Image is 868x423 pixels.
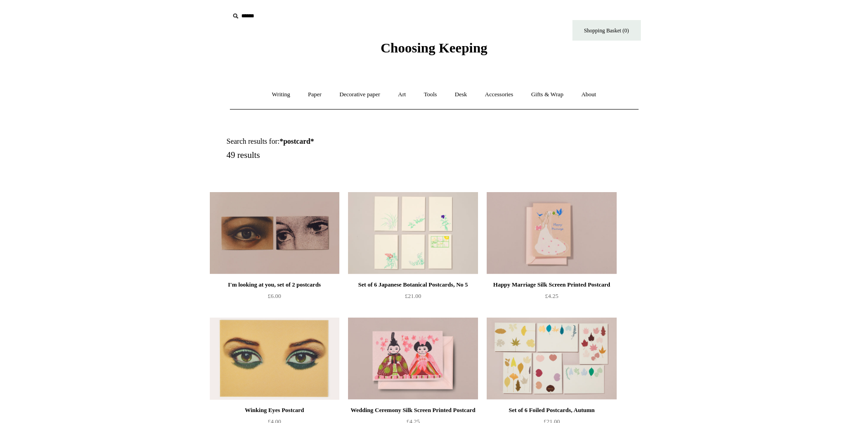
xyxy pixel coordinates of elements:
a: Art [390,83,414,107]
a: Decorative paper [331,83,388,107]
a: Desk [447,83,475,107]
div: I'm looking at you, set of 2 postcards [212,279,337,290]
img: Set of 6 Japanese Botanical Postcards, No 5 [348,192,478,274]
a: Winking Eyes Postcard Winking Eyes Postcard [210,318,339,400]
a: Tools [416,83,445,107]
div: Set of 6 Japanese Botanical Postcards, No 5 [350,279,475,290]
a: Writing [264,83,298,107]
a: Set of 6 Foiled Postcards, Autumn Set of 6 Foiled Postcards, Autumn [487,318,616,400]
a: Gifts & Wrap [523,83,572,107]
a: Set of 6 Japanese Botanical Postcards, No 5 Set of 6 Japanese Botanical Postcards, No 5 [348,192,478,274]
a: Shopping Basket (0) [572,20,641,41]
img: Winking Eyes Postcard [210,318,339,400]
a: Happy Marriage Silk Screen Printed Postcard £4.25 [487,279,616,317]
a: Choosing Keeping [380,47,487,54]
a: Set of 6 Japanese Botanical Postcards, No 5 £21.00 [348,279,478,317]
a: I'm looking at you, set of 2 postcards I'm looking at you, set of 2 postcards [210,192,339,274]
a: Paper [300,83,330,107]
div: Winking Eyes Postcard [212,405,337,416]
div: Set of 6 Foiled Postcards, Autumn [489,405,614,416]
a: Happy Marriage Silk Screen Printed Postcard Happy Marriage Silk Screen Printed Postcard [487,192,616,274]
a: Accessories [477,83,521,107]
a: Wedding Ceremony Silk Screen Printed Postcard Wedding Ceremony Silk Screen Printed Postcard [348,318,478,400]
strong: *postcard* [280,137,314,145]
a: I'm looking at you, set of 2 postcards £6.00 [210,279,339,317]
a: About [573,83,604,107]
h5: 49 results [227,150,445,161]
img: Set of 6 Foiled Postcards, Autumn [487,318,616,400]
img: Happy Marriage Silk Screen Printed Postcard [487,192,616,274]
div: Happy Marriage Silk Screen Printed Postcard [489,279,614,290]
span: £4.25 [545,292,558,299]
span: £21.00 [405,292,421,299]
span: £6.00 [268,292,281,299]
img: I'm looking at you, set of 2 postcards [210,192,339,274]
h1: Search results for: [227,137,445,146]
div: Wedding Ceremony Silk Screen Printed Postcard [350,405,475,416]
img: Wedding Ceremony Silk Screen Printed Postcard [348,318,478,400]
span: Choosing Keeping [380,40,487,55]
